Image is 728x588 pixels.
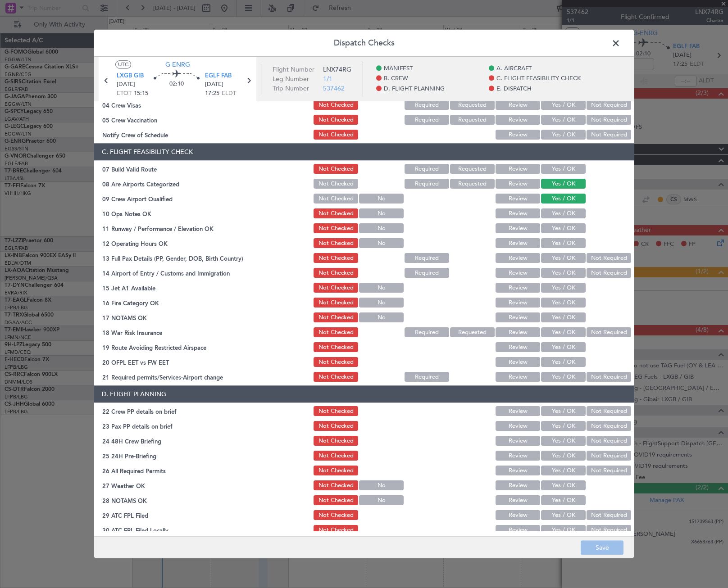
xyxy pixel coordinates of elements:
[94,30,634,57] header: Dispatch Checks
[541,100,586,110] button: Yes / OK
[587,372,631,382] button: Not Required
[541,343,586,353] button: Yes / OK
[541,224,586,234] button: Yes / OK
[587,436,631,446] button: Not Required
[587,130,631,140] button: Not Required
[541,525,586,535] button: Yes / OK
[541,407,586,416] button: Yes / OK
[541,268,586,278] button: Yes / OK
[587,451,631,461] button: Not Required
[587,100,631,110] button: Not Required
[541,496,586,506] button: Yes / OK
[541,179,586,189] button: Yes / OK
[587,511,631,520] button: Not Required
[541,209,586,219] button: Yes / OK
[541,239,586,249] button: Yes / OK
[541,436,586,446] button: Yes / OK
[541,194,586,204] button: Yes / OK
[541,511,586,520] button: Yes / OK
[587,253,631,263] button: Not Required
[541,451,586,461] button: Yes / OK
[541,253,586,263] button: Yes / OK
[541,372,586,382] button: Yes / OK
[587,115,631,125] button: Not Required
[541,466,586,476] button: Yes / OK
[587,328,631,338] button: Not Required
[587,466,631,476] button: Not Required
[541,328,586,338] button: Yes / OK
[541,481,586,491] button: Yes / OK
[541,130,586,140] button: Yes / OK
[541,357,586,367] button: Yes / OK
[587,268,631,278] button: Not Required
[541,115,586,125] button: Yes / OK
[541,421,586,431] button: Yes / OK
[541,313,586,323] button: Yes / OK
[587,407,631,416] button: Not Required
[587,525,631,535] button: Not Required
[587,421,631,431] button: Not Required
[541,298,586,308] button: Yes / OK
[496,75,581,84] span: C. FLIGHT FEASIBILITY CHECK
[541,164,586,174] button: Yes / OK
[541,283,586,293] button: Yes / OK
